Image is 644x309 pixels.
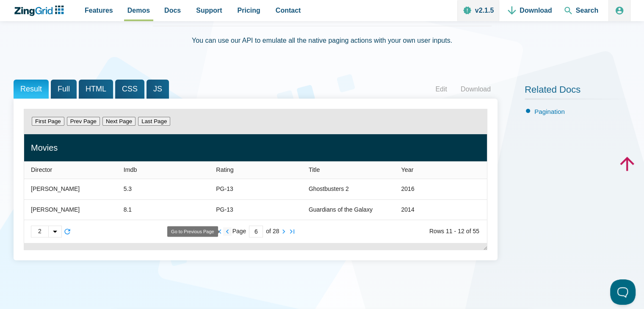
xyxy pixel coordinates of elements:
[273,229,279,234] zg-text: 28
[401,205,414,215] div: 2014
[102,117,135,126] button: Next Page
[232,229,246,234] zg-text: Page
[215,227,223,236] zg-button: firstpage
[14,6,68,16] a: ZingChart Logo. Click to return to the homepage
[31,226,48,237] div: 2
[153,26,492,66] div: You can use our API to emulate all the native paging actions with your own user inputs.
[31,141,480,155] div: Movies
[79,80,113,99] span: HTML
[115,80,144,99] span: CSS
[401,184,414,194] div: 2016
[124,166,137,173] span: Imdb
[124,205,132,215] div: 8.1
[196,5,222,16] span: Support
[124,184,132,194] div: 5.3
[309,166,320,173] span: Title
[249,226,263,237] input: Current Page
[31,205,80,215] div: [PERSON_NAME]
[454,83,498,96] a: Download
[85,5,113,16] span: Features
[429,229,444,234] zg-text: Rows
[67,117,100,126] button: Prev Page
[610,279,636,305] iframe: Help Scout Beacon - Open
[32,117,64,126] button: First Page
[266,229,271,234] zg-text: of
[31,184,80,194] div: [PERSON_NAME]
[534,108,565,115] a: Pagination
[473,229,479,234] zg-text: 55
[466,229,471,234] zg-text: of
[223,227,232,236] zg-button: prevpage
[14,80,49,99] span: Result
[216,166,234,173] span: Rating
[428,83,454,96] a: Edit
[288,227,296,236] zg-button: lastpage
[309,184,349,194] div: Ghostbusters 2
[238,5,260,16] span: Pricing
[138,117,170,126] button: Last Page
[31,166,52,173] span: Director
[401,166,413,173] span: Year
[51,80,77,99] span: Full
[167,226,218,237] zg-tooltip: Go to Previous Page
[525,84,630,100] h2: Related Docs
[276,5,301,16] span: Contact
[127,5,150,16] span: Demos
[63,227,72,236] zg-button: reload
[309,205,373,215] div: Guardians of the Galaxy
[454,229,456,234] zg-text: -
[279,227,288,236] zg-button: nextpage
[164,5,181,16] span: Docs
[458,229,464,234] zg-text: 12
[146,80,169,99] span: JS
[216,184,233,194] div: PG-13
[446,229,453,234] zg-text: 11
[216,205,233,215] div: PG-13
